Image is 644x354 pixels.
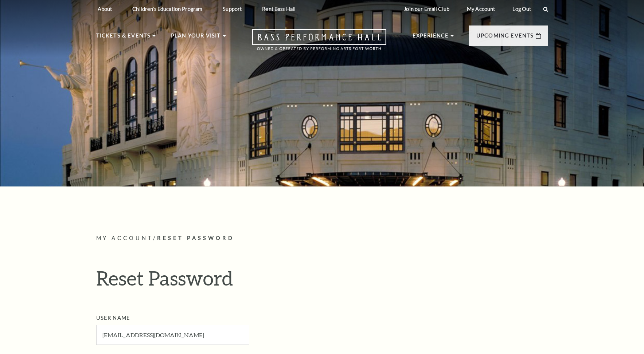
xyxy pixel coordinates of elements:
[476,31,534,44] p: Upcoming Events
[171,31,221,44] p: Plan Your Visit
[413,31,449,44] p: Experience
[96,234,548,243] p: /
[132,6,202,12] p: Children's Education Program
[96,31,151,44] p: Tickets & Events
[96,235,153,241] span: My Account
[96,314,564,323] label: User Name
[262,6,296,12] p: Rent Bass Hall
[157,235,234,241] span: Reset Password
[223,6,242,12] p: Support
[96,266,548,296] h1: Reset Password
[98,6,112,12] p: About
